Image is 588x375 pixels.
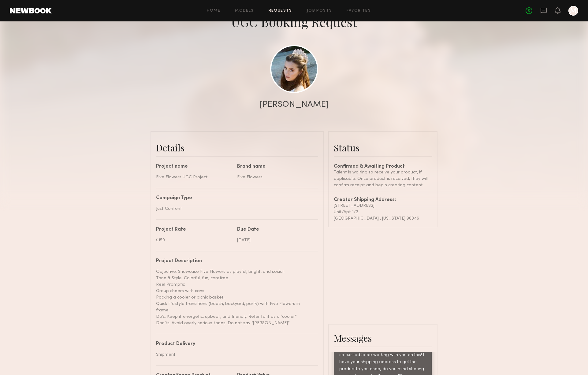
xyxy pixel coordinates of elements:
[334,169,432,188] div: Talent is waiting to receive your product, if applicable. Once product is received, they will con...
[237,237,314,243] div: [DATE]
[156,269,314,326] div: Objective: Showcase Five Flowers as playful, bright, and social. Tone & Style: Colorful, fun, car...
[156,142,318,154] div: Details
[156,196,314,201] div: Campaign Type
[156,342,314,347] div: Product Delivery
[334,202,432,209] div: [STREET_ADDRESS]
[237,174,314,180] div: Five Flowers
[334,198,432,202] div: Creator Shipping Address:
[237,227,314,232] div: Due Date
[237,164,314,169] div: Brand name
[231,13,357,30] div: UGC Booking Request
[347,9,371,13] a: Favorites
[260,100,329,109] div: [PERSON_NAME]
[269,9,292,13] a: Requests
[334,215,432,222] div: [GEOGRAPHIC_DATA] , [US_STATE] 90046
[156,237,233,243] div: $150
[156,227,233,232] div: Project Rate
[207,9,221,13] a: Home
[334,209,432,215] div: Unit/Apt 1/2
[156,174,233,180] div: Five Flowers UGC Project
[156,206,314,212] div: Just Content
[334,142,432,154] div: Status
[568,6,578,16] a: M
[156,259,314,264] div: Project Description
[235,9,254,13] a: Models
[307,9,332,13] a: Job Posts
[334,164,432,169] div: Confirmed & Awaiting Product
[156,164,233,169] div: Project name
[156,351,314,358] div: Shipment
[334,332,432,344] div: Messages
